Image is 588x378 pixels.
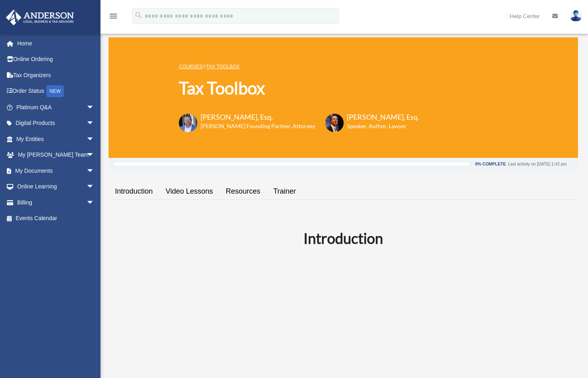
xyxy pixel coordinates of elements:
[134,11,143,20] i: search
[86,99,102,116] span: arrow_drop_down
[6,194,107,210] a: Billingarrow_drop_down
[6,83,107,100] a: Order StatusNEW
[570,10,582,22] img: User Pic
[347,112,419,122] h3: [PERSON_NAME], Esq.
[267,180,302,203] a: Trainer
[475,162,506,166] div: 0% Complete
[6,131,107,147] a: My Entitiesarrow_drop_down
[179,76,419,100] h1: Tax Toolbox
[6,35,107,51] a: Home
[508,162,567,166] div: Last activity on [DATE] 1:42 pm
[86,115,102,132] span: arrow_drop_down
[6,51,107,67] a: Online Ordering
[201,122,315,130] h6: [PERSON_NAME] Founding Partner, Attorney
[201,112,315,122] h3: [PERSON_NAME], Esq.
[6,67,107,83] a: Tax Organizers
[113,228,573,248] h2: Introduction
[6,163,107,179] a: My Documentsarrow_drop_down
[6,179,107,195] a: Online Learningarrow_drop_down
[179,61,419,72] p: >
[347,122,409,130] h6: Speaker, Author, Lawyer
[86,131,102,147] span: arrow_drop_down
[86,163,102,179] span: arrow_drop_down
[6,115,107,131] a: Digital Productsarrow_drop_down
[6,99,107,115] a: Platinum Q&Aarrow_drop_down
[109,14,118,21] a: menu
[109,11,118,21] i: menu
[219,180,267,203] a: Resources
[159,180,219,203] a: Video Lessons
[6,147,107,163] a: My [PERSON_NAME] Teamarrow_drop_down
[4,10,76,25] img: Anderson Advisors Platinum Portal
[86,179,102,195] span: arrow_drop_down
[109,180,159,203] a: Introduction
[86,147,102,163] span: arrow_drop_down
[46,85,64,97] div: NEW
[325,114,344,132] img: Scott-Estill-Headshot.png
[179,64,203,69] a: COURSES
[206,64,240,69] a: Tax Toolbox
[179,114,197,132] img: Toby-circle-head.png
[6,210,107,227] a: Events Calendar
[86,194,102,211] span: arrow_drop_down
